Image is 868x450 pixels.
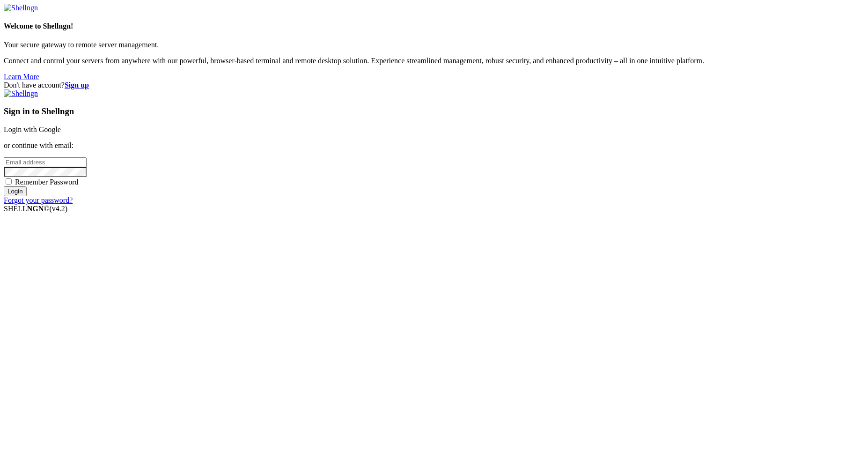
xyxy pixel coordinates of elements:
p: Your secure gateway to remote server management. [4,41,864,49]
input: Login [4,186,27,196]
img: Shellngn [4,4,38,12]
a: Learn More [4,73,39,81]
span: 4.2.0 [50,205,68,213]
input: Email address [4,157,87,167]
div: Don't have account? [4,81,864,89]
h4: Welcome to Shellngn! [4,22,864,30]
a: Forgot your password? [4,196,73,204]
p: Connect and control your servers from anywhere with our powerful, browser-based terminal and remo... [4,57,864,65]
p: or continue with email: [4,141,864,150]
span: Remember Password [15,178,79,186]
a: Sign up [65,81,89,89]
span: SHELL © [4,205,67,213]
a: Login with Google [4,125,61,133]
h3: Sign in to Shellngn [4,106,864,117]
input: Remember Password [6,178,12,184]
img: Shellngn [4,89,38,98]
b: NGN [27,205,44,213]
